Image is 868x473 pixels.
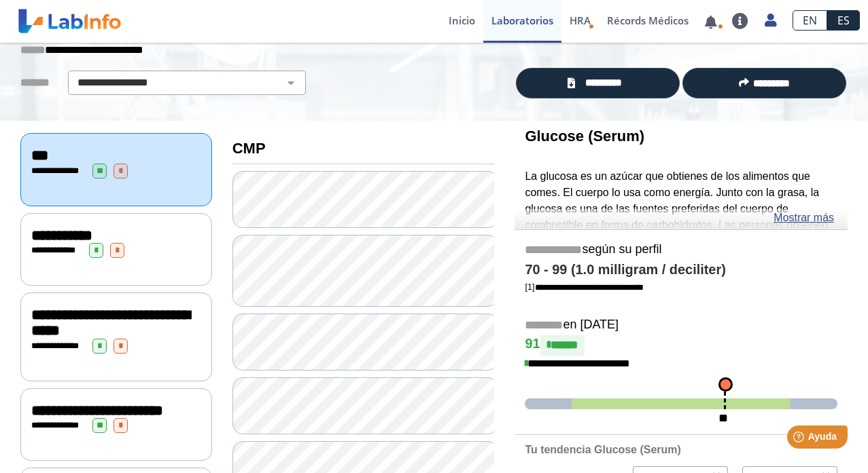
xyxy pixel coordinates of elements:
[525,242,837,258] h5: según su perfil
[774,210,834,226] a: Mostrar más
[525,318,837,333] h5: en [DATE]
[525,262,837,278] h4: 70 - 99 (1.0 milligram / deciliter)
[525,168,837,314] p: La glucosa es un azúcar que obtienes de los alimentos que comes. El cuerpo lo usa como energía. J...
[747,420,853,458] iframe: Help widget launcher
[525,282,643,292] a: [1]
[570,14,591,27] span: HRA
[793,10,827,31] a: EN
[525,335,837,356] h4: 91
[525,128,644,145] b: Glucose (Serum)
[827,10,860,31] a: ES
[232,140,266,157] b: CMP
[525,444,680,455] b: Tu tendencia Glucose (Serum)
